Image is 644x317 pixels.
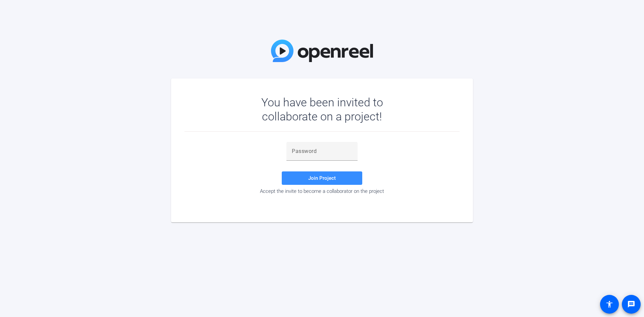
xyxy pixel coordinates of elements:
[184,188,460,194] div: Accept the invite to become a collaborator on the project
[271,40,373,62] img: OpenReel Logo
[605,300,613,308] mat-icon: accessibility
[282,171,362,185] button: Join Project
[242,95,402,123] div: You have been invited to collaborate on a project!
[308,175,336,181] span: Join Project
[627,300,635,308] mat-icon: message
[292,147,352,155] input: Password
